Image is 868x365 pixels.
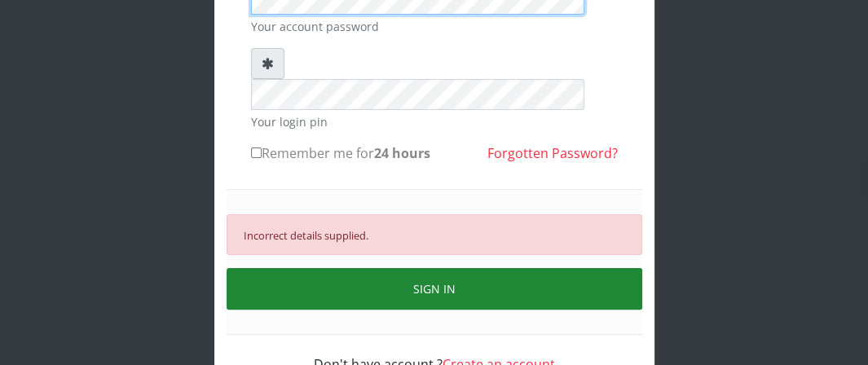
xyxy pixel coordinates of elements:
input: Remember me for24 hours [251,147,262,158]
a: Forgotten Password? [487,144,618,162]
small: Your login pin [251,113,618,130]
small: Your account password [251,18,618,35]
button: SIGN IN [227,268,642,310]
small: Incorrect details supplied. [244,228,368,243]
label: Remember me for [251,143,430,163]
b: 24 hours [374,144,430,162]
